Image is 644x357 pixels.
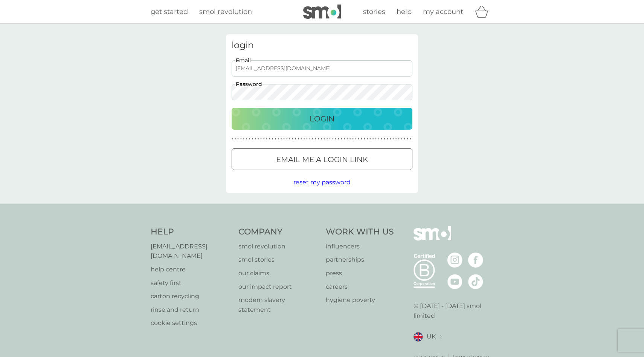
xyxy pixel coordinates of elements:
[381,137,383,141] p: ●
[352,137,354,141] p: ●
[335,137,337,141] p: ●
[326,282,394,292] a: careers
[341,137,342,141] p: ●
[407,137,408,141] p: ●
[232,40,412,51] h3: login
[151,305,231,315] a: rinse and return
[414,301,494,320] p: © [DATE] - [DATE] smol limited
[366,137,368,141] p: ●
[238,282,319,292] p: our impact report
[468,253,483,268] img: visit the smol Facebook page
[447,253,462,268] img: visit the smol Instagram page
[324,137,325,141] p: ●
[318,137,319,141] p: ●
[358,137,360,141] p: ●
[298,137,299,141] p: ●
[151,291,231,301] a: carton recycling
[151,318,231,328] a: cookie settings
[387,137,388,141] p: ●
[364,137,365,141] p: ●
[423,8,463,16] span: my account
[272,137,273,141] p: ●
[151,8,188,16] span: get started
[266,137,268,141] p: ●
[232,148,412,170] button: Email me a login link
[293,179,351,186] span: reset my password
[199,6,252,17] a: smol revolution
[301,137,302,141] p: ●
[312,137,314,141] p: ●
[283,137,285,141] p: ●
[320,137,322,141] p: ●
[151,242,231,261] p: [EMAIL_ADDRESS][DOMAIN_NAME]
[243,137,245,141] p: ●
[295,137,296,141] p: ●
[238,255,319,265] a: smol stories
[332,137,334,141] p: ●
[361,137,362,141] p: ●
[378,137,380,141] p: ●
[326,268,394,278] a: press
[292,137,293,141] p: ●
[289,137,291,141] p: ●
[240,137,242,141] p: ●
[397,6,412,17] a: help
[151,226,231,238] h4: Help
[286,137,288,141] p: ●
[326,255,394,265] a: partnerships
[246,137,247,141] p: ●
[151,6,188,17] a: get started
[369,137,371,141] p: ●
[372,137,374,141] p: ●
[475,4,493,19] div: basket
[281,137,282,141] p: ●
[303,5,341,19] img: smol
[237,137,239,141] p: ●
[329,137,331,141] p: ●
[252,137,253,141] p: ●
[309,137,311,141] p: ●
[384,137,385,141] p: ●
[238,226,319,238] h4: Company
[238,295,319,314] a: modern slavery statement
[255,137,256,141] p: ●
[151,278,231,288] a: safety first
[389,137,391,141] p: ●
[410,137,411,141] p: ●
[315,137,316,141] p: ●
[232,137,233,141] p: ●
[232,108,412,130] button: Login
[276,153,368,165] p: Email me a login link
[326,295,394,305] a: hygiene poverty
[363,6,385,17] a: stories
[401,137,403,141] p: ●
[398,137,400,141] p: ●
[326,242,394,251] a: influencers
[423,6,463,17] a: my account
[293,178,351,187] button: reset my password
[278,137,279,141] p: ●
[238,242,319,251] a: smol revolution
[304,137,305,141] p: ●
[306,137,308,141] p: ●
[363,8,385,16] span: stories
[327,137,328,141] p: ●
[355,137,357,141] p: ●
[427,332,436,342] span: UK
[346,137,348,141] p: ●
[468,274,483,289] img: visit the smol Tiktok page
[238,268,319,278] a: our claims
[349,137,351,141] p: ●
[260,137,262,141] p: ●
[338,137,339,141] p: ●
[269,137,270,141] p: ●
